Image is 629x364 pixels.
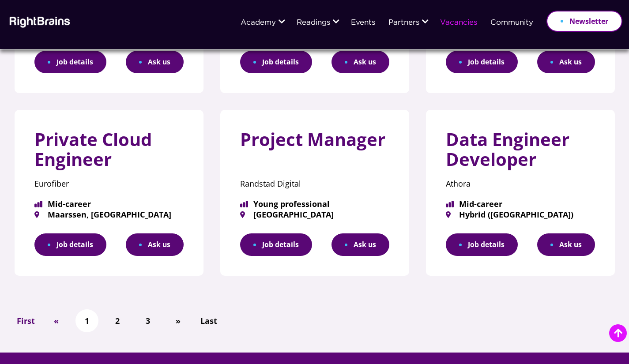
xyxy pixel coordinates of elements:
button: Ask us [537,233,595,256]
a: Job details [240,51,312,73]
a: 3 [141,313,154,329]
a: Events [351,19,375,27]
a: Last [196,313,222,329]
h3: Private Cloud Engineer [34,130,184,176]
span: [GEOGRAPHIC_DATA] [240,210,389,218]
img: Rightbrains [7,15,71,28]
p: Randstad Digital [240,176,389,191]
a: Readings [297,19,330,27]
a: Community [490,19,533,27]
span: First [17,315,35,327]
button: Ask us [331,51,389,73]
a: 1 [80,313,94,329]
a: Job details [34,51,106,73]
span: « [54,315,59,327]
span: Mid-career [34,200,184,208]
a: Job details [34,233,106,256]
button: Ask us [126,51,184,73]
button: Ask us [126,233,184,256]
a: Job details [446,51,518,73]
h3: Data Engineer Developer [446,130,595,176]
a: Newsletter [546,11,622,32]
a: Job details [240,233,312,256]
a: Partners [388,19,419,27]
a: 2 [111,313,124,329]
a: Vacancies [440,19,477,27]
a: » [171,313,185,329]
a: Job details [446,233,518,256]
span: Hybrid ([GEOGRAPHIC_DATA]) [446,210,595,218]
span: Mid-career [446,200,595,208]
a: Academy [241,19,276,27]
span: Young professional [240,200,389,208]
p: Athora [446,176,595,191]
h3: Project Manager [240,130,389,156]
button: Ask us [331,233,389,256]
p: Eurofiber [34,176,184,191]
button: Ask us [537,51,595,73]
span: Maarssen, [GEOGRAPHIC_DATA] [34,210,184,218]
